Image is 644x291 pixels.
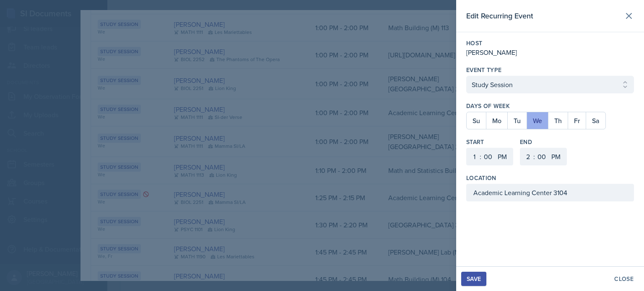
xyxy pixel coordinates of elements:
input: Enter location [466,184,634,201]
button: We [527,112,548,129]
label: End [520,138,567,146]
div: : [480,152,481,162]
button: Tu [507,112,527,129]
div: [PERSON_NAME] [466,47,634,57]
h2: Edit Recurring Event [466,10,533,22]
label: Host [466,39,634,47]
button: Save [461,272,486,286]
button: Th [548,112,568,129]
button: Fr [568,112,586,129]
label: Location [466,174,496,182]
button: Close [609,272,639,286]
label: Start [466,138,513,146]
div: Save [467,276,481,282]
label: Event Type [466,66,502,74]
button: Mo [486,112,507,129]
button: Su [467,112,486,129]
div: : [533,152,535,162]
button: Sa [586,112,605,129]
div: Close [614,276,634,282]
label: Days of Week [466,102,634,110]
